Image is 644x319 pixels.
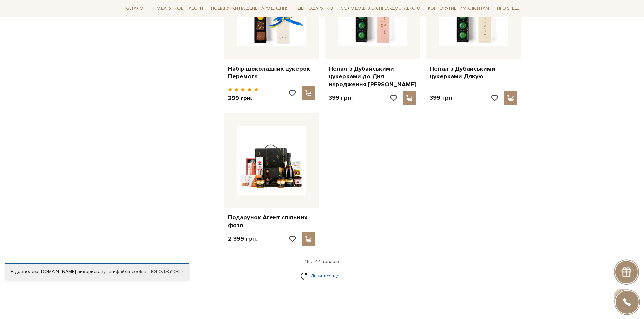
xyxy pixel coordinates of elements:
[329,94,353,102] p: 399 грн.
[430,94,454,102] p: 399 грн.
[300,270,344,282] a: Дивитися ще
[494,3,521,14] span: Про Spell
[228,235,257,243] p: 2 399 грн.
[149,269,183,275] a: Погоджуюсь
[425,3,492,14] a: Корпоративним клієнтам
[228,214,315,230] a: Подарунок Агент спільних фото
[430,65,517,81] a: Пенал з Дубайськими цукерками Дякую
[228,94,259,102] p: 299 грн.
[116,269,146,274] a: файли cookie
[123,3,148,14] span: Каталог
[338,3,423,14] a: Солодощі з експрес-доставкою
[5,269,189,275] div: Я дозволяю [DOMAIN_NAME] використовувати
[228,65,315,81] a: Набір шоколадних цукерок Перемога
[329,65,416,88] a: Пенал з Дубайськими цукерками до Дня народження [PERSON_NAME]
[208,3,291,14] span: Подарунки на День народження
[294,3,336,14] span: Ідеї подарунків
[151,3,206,14] span: Подарункові набори
[120,259,524,265] div: 16 з 44 товарів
